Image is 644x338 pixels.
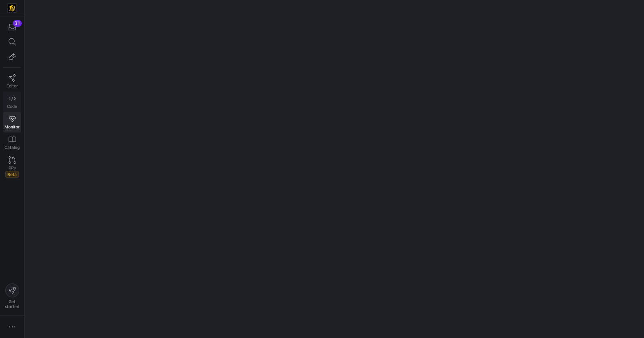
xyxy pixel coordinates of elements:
[9,165,16,170] span: PRs
[3,112,21,132] a: Monitor
[5,299,19,309] span: Get started
[13,20,22,27] div: 31
[3,1,21,15] a: https://storage.googleapis.com/y42-prod-data-exchange/images/uAsz27BndGEK0hZWDFeOjoxA7jCwgK9jE472...
[3,132,21,153] a: Catalog
[5,124,20,129] span: Monitor
[3,153,21,181] a: PRsBeta
[3,20,21,34] button: 31
[328,163,341,175] img: logo.gif
[3,91,21,112] a: Code
[5,145,20,150] span: Catalog
[7,83,18,88] span: Editor
[7,104,17,109] span: Code
[3,280,21,312] button: Getstarted
[8,4,16,12] img: https://storage.googleapis.com/y42-prod-data-exchange/images/uAsz27BndGEK0hZWDFeOjoxA7jCwgK9jE472...
[3,71,21,91] a: Editor
[5,171,19,178] span: Beta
